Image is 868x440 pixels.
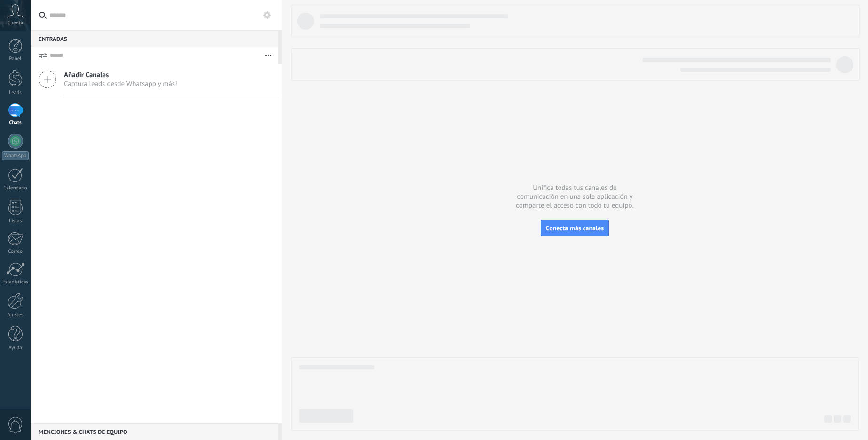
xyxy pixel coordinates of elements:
[64,79,177,88] span: Captura leads desde Whatsapp y más!
[2,56,29,62] div: Panel
[2,218,29,224] div: Listas
[546,224,604,232] span: Conecta más canales
[31,423,278,440] div: Menciones & Chats de equipo
[2,151,29,160] div: WhatsApp
[2,120,29,126] div: Chats
[2,279,29,285] div: Estadísticas
[64,71,177,79] span: Añadir Canales
[541,220,609,236] button: Conecta más canales
[2,90,29,96] div: Leads
[2,185,29,191] div: Calendario
[8,20,23,26] span: Cuenta
[31,30,278,47] div: Entradas
[2,312,29,318] div: Ajustes
[2,345,29,351] div: Ayuda
[2,249,29,255] div: Correo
